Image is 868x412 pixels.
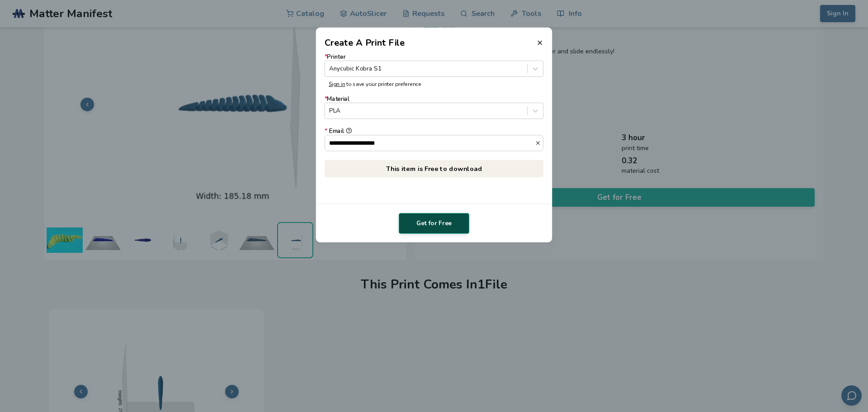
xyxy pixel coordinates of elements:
button: *Email [535,140,543,146]
input: *Email [325,135,535,151]
p: This item is Free to download [325,160,544,177]
h2: Create A Print File [325,36,405,49]
p: to save your printer preference [329,81,539,87]
div: Email [325,128,544,135]
button: Get for Free [399,213,469,234]
a: Sign in [329,81,345,88]
label: Material [325,96,544,119]
label: Printer [325,54,544,77]
button: *Email [346,128,352,134]
input: *MaterialPLA [329,108,331,114]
